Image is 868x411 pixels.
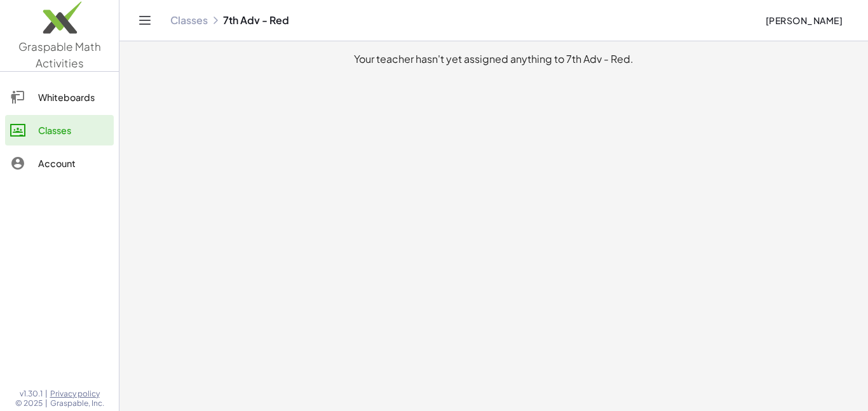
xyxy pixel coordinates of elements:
span: © 2025 [15,398,43,408]
div: Account [38,156,109,171]
div: Whiteboards [38,90,109,105]
button: Toggle navigation [135,10,155,30]
a: Account [5,148,114,179]
span: | [45,389,48,399]
button: [PERSON_NAME] [755,9,853,32]
a: Classes [5,115,114,145]
span: [PERSON_NAME] [765,15,843,26]
a: Classes [170,14,208,27]
span: v1.30.1 [20,389,43,399]
div: Your teacher hasn't yet assigned anything to 7th Adv - Red. [130,51,858,67]
a: Whiteboards [5,82,114,112]
a: Privacy policy [50,389,104,399]
span: | [45,398,48,408]
span: Graspable Math Activities [18,39,101,70]
span: Graspable, Inc. [50,398,104,408]
div: Classes [38,123,109,138]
